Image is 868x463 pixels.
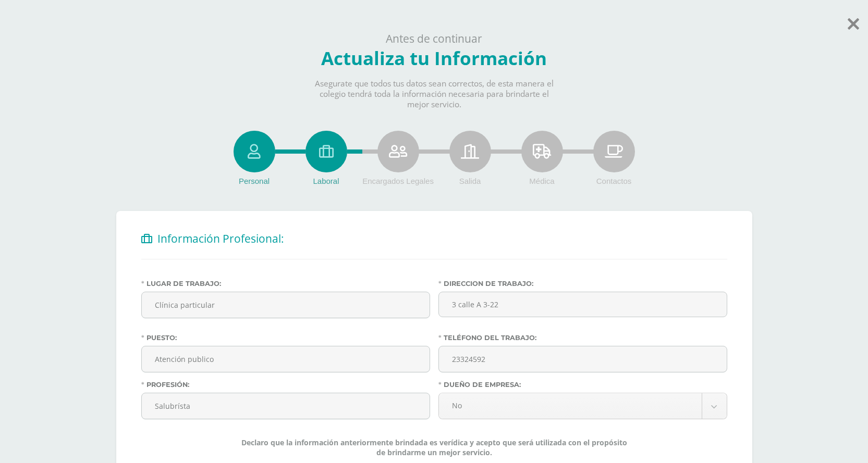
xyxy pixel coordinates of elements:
span: Contactos [596,177,632,185]
span: No [452,393,689,418]
a: Saltar actualización de datos [848,9,859,34]
input: Lugar de Trabajo [142,292,430,318]
input: Direccion de trabajo [438,292,727,317]
label: Direccion de trabajo: [438,280,727,287]
span: Antes de continuar [386,31,482,46]
span: Salida [459,177,481,185]
span: Médica [529,177,554,185]
input: Teléfono del trabajo [439,346,727,372]
input: Profesión [142,393,430,419]
span: Encargados Legales [362,177,434,185]
label: Dueño de empresa: [438,381,727,389]
a: No [439,393,727,419]
label: Profesión: [141,381,430,389]
label: Puesto: [141,334,430,342]
input: Puesto [142,346,430,372]
label: Teléfono del trabajo: [438,334,727,342]
label: Lugar de Trabajo: [141,280,430,287]
span: Personal [239,177,270,185]
span: Declaro que la información anteriormente brindada es verídica y acepto que será utilizada con el ... [240,437,628,457]
span: Laboral [313,177,339,185]
span: Información Profesional: [157,231,284,246]
p: Asegurate que todos tus datos sean correctos, de esta manera el colegio tendrá toda la informació... [306,79,563,110]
